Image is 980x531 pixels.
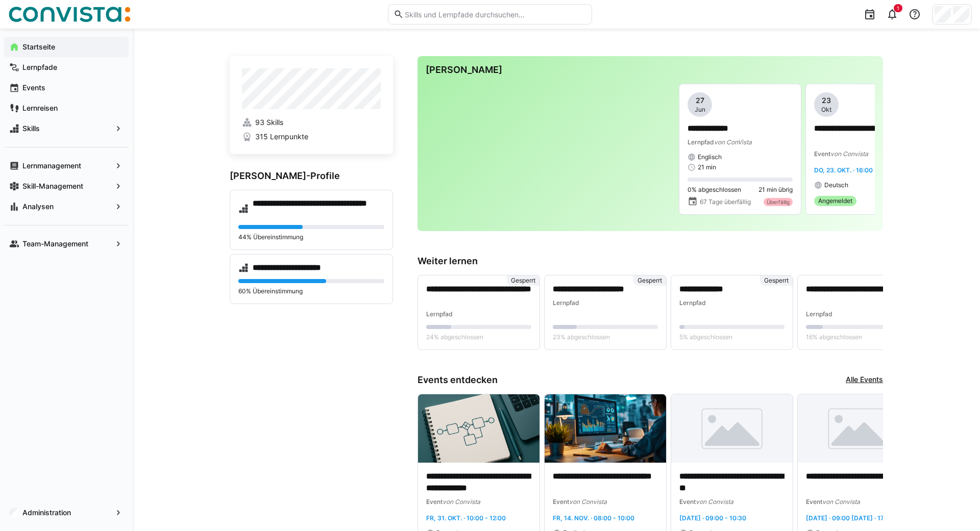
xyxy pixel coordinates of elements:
[821,106,831,114] span: Okt
[404,10,586,19] input: Skills und Lernpfade durchsuchen…
[255,132,308,142] span: 315 Lernpunkte
[824,181,848,189] span: Deutsch
[806,514,894,522] span: [DATE] · 09:00 [DATE] · 17:00
[545,394,666,463] img: image
[714,138,752,146] span: von ConVista
[418,394,540,463] img: image
[698,153,722,161] span: Englisch
[822,95,831,106] span: 23
[696,498,733,505] span: von Convista
[688,138,714,146] span: Lernpfad
[806,498,822,505] span: Event
[511,276,535,285] span: Gesperrt
[679,514,746,522] span: [DATE] · 09:00 - 10:30
[238,233,384,241] p: 44% Übereinstimmung
[698,163,716,171] span: 21 min
[553,333,610,341] span: 23% abgeschlossen
[426,498,443,505] span: Event
[806,310,832,318] span: Lernpfad
[426,333,483,341] span: 24% abgeschlossen
[798,394,919,463] img: image
[758,186,793,194] span: 21 min übrig
[426,64,875,75] h3: [PERSON_NAME]
[418,256,883,267] h3: Weiter lernen
[679,333,732,341] span: 5% abgeschlossen
[700,198,751,206] span: 67 Tage überfällig
[688,186,741,194] span: 0% abgeschlossen
[230,170,393,182] h3: [PERSON_NAME]-Profile
[814,166,896,174] span: Do, 23. Okt. · 16:00 - 18:00
[806,333,862,341] span: 16% abgeschlossen
[764,198,793,206] div: Überfällig
[679,299,706,307] span: Lernpfad
[764,276,789,285] span: Gesperrt
[822,498,860,505] span: von Convista
[238,287,384,295] p: 60% Übereinstimmung
[696,95,704,106] span: 27
[814,150,830,158] span: Event
[553,299,579,307] span: Lernpfad
[426,310,453,318] span: Lernpfad
[818,197,852,205] span: Angemeldet
[638,276,662,285] span: Gesperrt
[846,374,883,386] a: Alle Events
[695,106,705,114] span: Jun
[242,117,381,128] a: 93 Skills
[418,374,498,386] h3: Events entdecken
[569,498,607,505] span: von Convista
[830,150,868,158] span: von Convista
[897,5,899,11] span: 1
[671,394,793,463] img: image
[426,514,506,522] span: Fr, 31. Okt. · 10:00 - 12:00
[553,498,569,505] span: Event
[255,117,283,128] span: 93 Skills
[443,498,480,505] span: von Convista
[679,498,696,505] span: Event
[553,514,634,522] span: Fr, 14. Nov. · 08:00 - 10:00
